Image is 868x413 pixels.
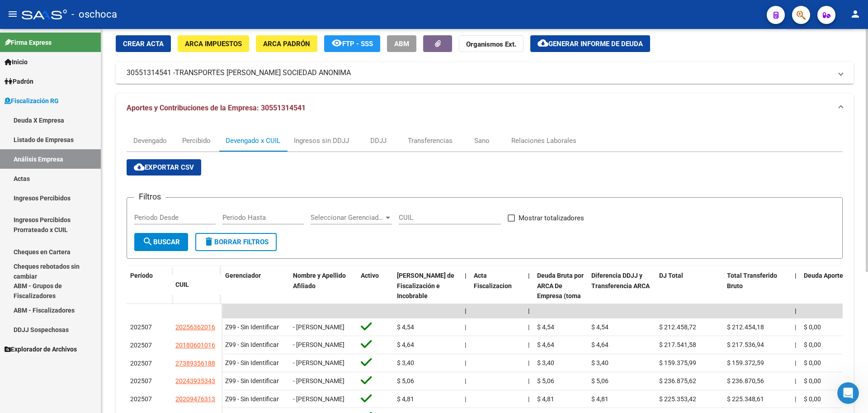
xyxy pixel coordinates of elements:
[133,136,167,146] div: Devengado
[465,395,466,403] span: |
[116,94,854,123] mat-expansion-panel-header: Aportes y Contribuciones de la Empresa: 30551314541
[225,395,279,403] span: Z99 - Sin Identificar
[361,272,379,279] span: Activo
[225,323,279,331] span: Z99 - Sin Identificar
[127,68,832,78] mat-panel-title: 30551314541 -
[659,359,696,366] span: $ 159.375,99
[175,342,215,349] span: 20180601016
[537,377,554,385] span: $ 5,06
[172,275,222,294] datatable-header-cell: CUIL
[511,136,576,146] div: Relaciones Laborales
[387,35,416,52] button: ABM
[324,35,380,52] button: FTP - SSS
[528,341,529,348] span: |
[795,359,796,366] span: |
[397,323,414,331] span: $ 4,54
[134,161,145,172] mat-icon: cloud_download
[461,266,470,327] datatable-header-cell: |
[659,323,696,331] span: $ 212.458,72
[130,360,152,367] span: 202507
[795,272,797,279] span: |
[293,272,346,290] span: Nombre y Apellido Afiliado
[591,323,609,331] span: $ 4,54
[465,272,467,279] span: |
[116,35,171,52] button: Crear Acta
[727,341,764,348] span: $ 217.536,94
[130,323,152,331] span: 202507
[5,344,77,354] span: Explorador de Archivos
[116,62,854,84] mat-expansion-panel-header: 30551314541 -TRANSPORTES [PERSON_NAME] SOCIEDAD ANONIMA
[804,341,821,348] span: $ 0,00
[5,96,59,106] span: Fiscalización RG
[804,377,821,385] span: $ 0,00
[528,359,529,366] span: |
[5,76,33,86] span: Padrón
[804,323,821,331] span: $ 0,00
[528,272,530,279] span: |
[659,341,696,348] span: $ 217.541,58
[127,104,306,112] span: Aportes y Contribuciones de la Empresa: 30551314541
[225,272,261,279] span: Gerenciador
[225,341,279,348] span: Z99 - Sin Identificar
[142,238,180,246] span: Buscar
[659,395,696,403] span: $ 225.353,42
[127,159,201,176] button: Exportar CSV
[130,395,152,403] span: 202507
[850,9,861,19] mat-icon: person
[795,307,797,314] span: |
[71,5,117,24] span: - oschoca
[591,272,650,290] span: Diferencia DDJJ y Transferencia ARCA
[175,323,215,331] span: 20256362016
[465,307,467,314] span: |
[293,341,344,348] span: - [PERSON_NAME]
[185,40,242,48] span: ARCA Impuestos
[537,359,554,366] span: $ 3,40
[524,266,533,327] datatable-header-cell: |
[591,359,609,366] span: $ 3,40
[130,342,152,349] span: 202507
[256,35,317,52] button: ARCA Padrón
[538,38,548,48] mat-icon: cloud_download
[175,377,215,385] span: 20243935343
[537,323,554,331] span: $ 4,54
[465,323,466,331] span: |
[804,359,821,366] span: $ 0,00
[795,377,796,385] span: |
[342,40,373,48] span: FTP - SSS
[130,272,153,279] span: Período
[591,395,609,403] span: $ 4,81
[591,377,609,385] span: $ 5,06
[804,395,821,403] span: $ 0,00
[134,233,188,251] button: Buscar
[659,272,683,279] span: DJ Total
[659,377,696,385] span: $ 236.875,62
[800,266,868,327] datatable-header-cell: Deuda Aporte
[175,281,189,288] span: CUIL
[465,341,466,348] span: |
[528,377,529,385] span: |
[474,272,512,290] span: Acta Fiscalizacion
[293,395,344,403] span: - [PERSON_NAME]
[357,266,393,327] datatable-header-cell: Activo
[727,323,764,331] span: $ 212.454,18
[528,307,530,314] span: |
[397,272,454,300] span: [PERSON_NAME] de Fiscalización e Incobrable
[465,377,466,385] span: |
[397,359,414,366] span: $ 3,40
[795,341,796,348] span: |
[5,38,52,47] span: Firma Express
[331,38,342,48] mat-icon: remove_red_eye
[528,323,529,331] span: |
[225,377,279,385] span: Z99 - Sin Identificar
[175,68,351,78] span: TRANSPORTES [PERSON_NAME] SOCIEDAD ANONIMA
[394,40,409,48] span: ABM
[5,57,28,67] span: Inicio
[203,238,269,246] span: Borrar Filtros
[727,359,764,366] span: $ 159.372,59
[466,40,516,48] strong: Organismos Ext.
[727,395,764,403] span: $ 225.348,61
[537,395,554,403] span: $ 4,81
[134,190,165,203] h3: Filtros
[142,236,153,247] mat-icon: search
[130,377,152,385] span: 202507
